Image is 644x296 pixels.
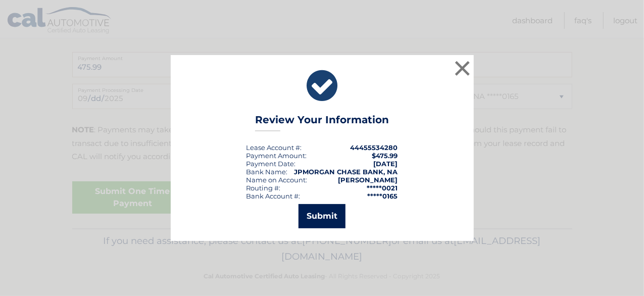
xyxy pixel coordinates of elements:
span: [DATE] [374,160,398,168]
div: Routing #: [246,184,281,192]
div: Bank Name: [246,168,288,176]
h3: Review Your Information [255,114,389,131]
button: Submit [299,204,345,228]
button: × [453,58,473,78]
strong: [PERSON_NAME] [338,176,398,184]
div: : [246,160,296,168]
span: Payment Date [246,160,294,168]
div: Bank Account #: [246,192,301,200]
div: Payment Amount: [246,152,307,160]
div: Lease Account #: [246,143,302,152]
strong: JPMORGAN CHASE BANK, NA [294,168,398,176]
div: Name on Account: [246,176,308,184]
strong: 44455534280 [351,143,398,152]
span: $475.99 [372,152,398,160]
